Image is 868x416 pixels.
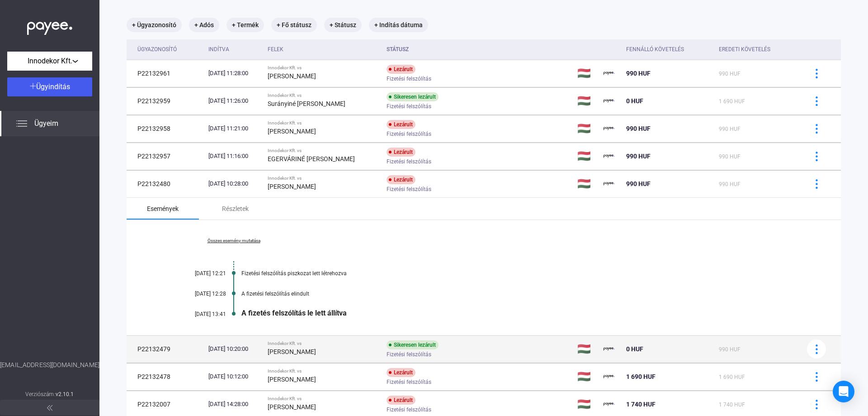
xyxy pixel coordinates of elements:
[574,363,600,390] td: 🇭🇺
[719,44,796,55] div: Eredeti követelés
[268,93,379,98] div: Innodekor Kft. vs
[807,395,826,414] button: more-blue
[719,374,745,380] span: 1 690 HUF
[226,18,264,32] mat-chip: + Termék
[719,98,745,105] span: 1 690 HUF
[172,270,226,277] div: [DATE] 12:21
[719,71,741,77] span: 990 HUF
[387,404,431,415] span: Fizetési felszólítás
[574,60,600,87] td: 🇭🇺
[812,124,821,134] img: more-blue
[268,72,316,80] strong: [PERSON_NAME]
[719,402,745,408] span: 1 740 HUF
[574,143,600,170] td: 🇭🇺
[268,148,379,153] div: Innodekor Kft. vs
[222,203,249,214] div: Részletek
[268,396,379,402] div: Innodekor Kft. vs
[268,65,379,71] div: Innodekor Kft. vs
[7,52,92,71] button: Innodekor Kft.
[833,381,854,402] div: Open Intercom Messenger
[369,18,428,32] mat-chip: + Indítás dátuma
[626,401,656,408] span: 1 740 HUF
[172,311,226,317] div: [DATE] 13:41
[268,155,355,163] strong: EGERVÁRINÉ [PERSON_NAME]
[604,151,614,162] img: payee-logo
[268,341,379,346] div: Innodekor Kft. vs
[626,97,643,105] span: 0 HUF
[189,18,219,32] mat-chip: + Adós
[387,156,431,167] span: Fizetési felszólítás
[387,129,431,139] span: Fizetési felszólítás
[172,238,296,244] a: Összes esemény mutatása
[47,405,52,411] img: arrow-double-left-grey.svg
[324,18,362,32] mat-chip: + Státusz
[807,339,826,359] button: more-blue
[268,348,316,355] strong: [PERSON_NAME]
[7,77,92,96] button: Ügyindítás
[807,174,826,193] button: more-blue
[127,170,205,197] td: P22132480
[34,118,58,129] span: Ügyeim
[812,69,821,78] img: more-blue
[626,44,684,55] div: Fennálló követelés
[127,363,205,390] td: P22132478
[268,128,316,135] strong: [PERSON_NAME]
[137,44,201,55] div: Ügyazonosító
[241,291,796,297] div: A fizetési felszólítás elindult
[268,120,379,126] div: Innodekor Kft. vs
[604,68,614,79] img: payee-logo
[387,148,415,157] div: Lezárult
[626,373,656,380] span: 1 690 HUF
[268,403,316,411] strong: [PERSON_NAME]
[268,376,316,383] strong: [PERSON_NAME]
[383,39,574,60] th: Státusz
[268,44,283,55] div: Felek
[574,87,600,115] td: 🇭🇺
[127,115,205,142] td: P22132958
[387,396,415,405] div: Lezárult
[604,399,614,410] img: payee-logo
[27,17,72,35] img: white-payee-white-dot.svg
[387,120,415,129] div: Lezárult
[268,100,345,107] strong: Surányiné [PERSON_NAME]
[56,391,74,397] strong: v2.10.1
[807,147,826,166] button: more-blue
[208,96,260,105] div: [DATE] 11:26:00
[604,96,614,106] img: payee-logo
[574,115,600,142] td: 🇭🇺
[812,344,821,354] img: more-blue
[387,92,439,101] div: Sikeresen lezárult
[812,372,821,382] img: more-blue
[626,153,651,160] span: 990 HUF
[604,371,614,382] img: payee-logo
[604,178,614,189] img: payee-logo
[807,91,826,110] button: more-blue
[208,69,260,78] div: [DATE] 11:28:00
[387,349,431,360] span: Fizetési felszólítás
[241,270,796,277] div: Fizetési felszólítás piszkozat lett létrehozva
[268,44,379,55] div: Felek
[137,44,177,55] div: Ügyazonosító
[30,83,36,89] img: plus-white.svg
[387,101,431,112] span: Fizetési felszólítás
[208,400,260,409] div: [DATE] 14:28:00
[127,335,205,363] td: P22132479
[28,56,72,67] span: Innodekor Kft.
[127,87,205,115] td: P22132959
[127,143,205,170] td: P22132957
[271,18,317,32] mat-chip: + Fő státusz
[812,96,821,106] img: more-blue
[268,368,379,374] div: Innodekor Kft. vs
[604,123,614,134] img: payee-logo
[387,184,431,195] span: Fizetési felszólítás
[387,65,415,74] div: Lezárult
[268,176,379,181] div: Innodekor Kft. vs
[208,44,229,55] div: Indítva
[626,70,651,77] span: 990 HUF
[387,377,431,387] span: Fizetési felszólítás
[719,126,741,132] span: 990 HUF
[604,344,614,354] img: payee-logo
[208,344,260,354] div: [DATE] 10:20:00
[36,82,70,91] span: Ügyindítás
[208,124,260,133] div: [DATE] 11:21:00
